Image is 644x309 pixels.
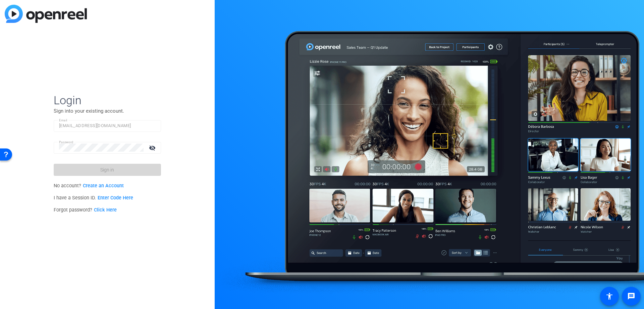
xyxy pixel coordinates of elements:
input: Enter Email Address [59,122,156,130]
a: Create an Account [83,183,124,189]
mat-label: Password [59,140,73,144]
span: Forgot password? [54,207,117,213]
a: Enter Code Here [98,195,133,201]
span: I have a Session ID. [54,195,133,201]
span: Login [54,93,161,107]
mat-icon: accessibility [605,292,613,300]
img: blue-gradient.svg [5,5,87,23]
mat-label: Email [59,118,67,122]
mat-icon: message [627,292,635,300]
mat-icon: visibility_off [145,143,161,153]
a: Click Here [94,207,117,213]
p: Sign into your existing account. [54,107,161,115]
span: No account? [54,183,124,189]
